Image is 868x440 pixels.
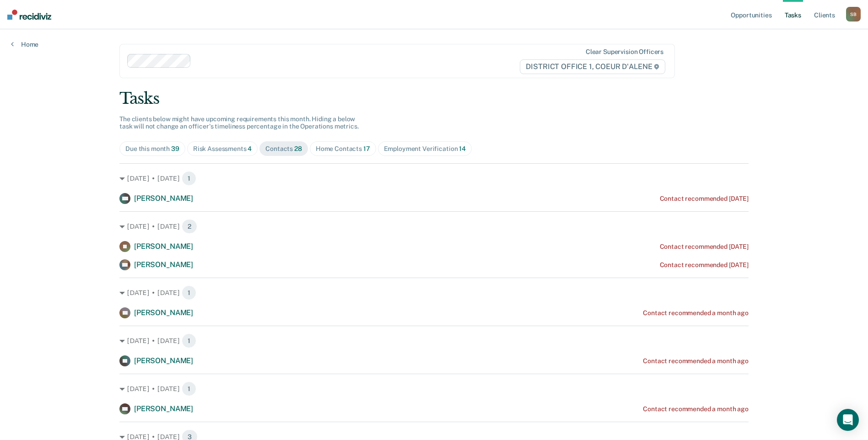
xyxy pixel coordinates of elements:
div: Contact recommended [DATE] [660,243,749,251]
span: 17 [363,145,370,152]
div: Open Intercom Messenger [837,409,859,431]
div: Contacts [265,145,302,153]
div: Risk Assessments [193,145,252,153]
span: 1 [182,381,196,396]
span: [PERSON_NAME] [134,242,193,251]
span: [PERSON_NAME] [134,308,193,317]
span: 1 [182,171,196,186]
span: [PERSON_NAME] [134,260,193,269]
span: 28 [294,145,302,152]
span: [PERSON_NAME] [134,194,193,203]
div: Due this month [125,145,179,153]
button: SB [846,7,861,21]
div: Contact recommended [DATE] [660,195,749,203]
div: Clear supervision officers [586,48,663,56]
div: [DATE] • [DATE] 1 [119,285,749,300]
div: Contact recommended a month ago [643,309,749,317]
span: 39 [171,145,179,152]
span: 1 [182,333,196,348]
div: [DATE] • [DATE] 1 [119,171,749,186]
div: S B [846,7,861,21]
div: [DATE] • [DATE] 1 [119,333,749,348]
img: Recidiviz [7,10,51,20]
span: 4 [248,145,252,152]
div: [DATE] • [DATE] 2 [119,219,749,234]
div: [DATE] • [DATE] 1 [119,381,749,396]
div: Contact recommended a month ago [643,357,749,365]
div: Tasks [119,89,749,108]
span: The clients below might have upcoming requirements this month. Hiding a below task will not chang... [119,115,359,130]
span: 14 [459,145,466,152]
span: [PERSON_NAME] [134,356,193,365]
div: Contact recommended a month ago [643,405,749,413]
span: 1 [182,285,196,300]
span: 2 [182,219,197,234]
div: Contact recommended [DATE] [660,261,749,269]
span: [PERSON_NAME] [134,404,193,413]
a: Home [11,40,38,48]
div: Home Contacts [316,145,370,153]
div: Employment Verification [384,145,466,153]
span: DISTRICT OFFICE 1, COEUR D'ALENE [520,59,665,74]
